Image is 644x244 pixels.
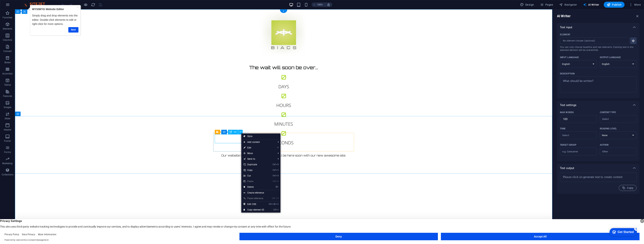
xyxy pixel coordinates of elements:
[561,133,590,138] input: ToneClear
[3,50,12,53] p: Content
[557,110,640,161] div: Text settings
[241,201,266,207] a: CtrlAltCEdit CSS
[273,169,276,171] i: Ctrl
[557,14,571,18] h6: AI Writer
[241,139,275,145] span: Add content
[22,2,50,7] img: Editor Logo
[276,174,279,177] i: X
[560,143,576,146] p: Target group
[234,131,236,133] span: H3
[91,3,95,7] i: Reload page
[557,164,640,173] div: Text output
[540,3,553,7] span: Pages
[560,127,566,130] p: Tone
[600,56,621,59] p: Output language
[3,16,12,19] p: Favorites
[5,3,37,6] strong: WYSIWYG Website Editor
[562,78,635,90] textarea: Description
[273,208,276,211] i: Ctrl
[241,179,266,184] a: CtrlVPaste
[560,56,579,59] p: Input language
[241,167,266,173] a: CtrlCCopy
[604,2,625,8] button: Publish
[601,116,629,122] input: Content typeClear
[4,151,11,154] p: Forms
[607,3,622,7] span: Publish
[277,208,279,211] i: I
[519,2,536,8] button: Design
[2,173,13,176] p: Collections
[50,0,51,4] div: Close tooltip
[11,4,27,7] div: Get Started
[276,186,279,188] i: ⌦
[28,1,31,4] div: 5
[241,196,266,201] a: Ctrl⇧VPaste reference
[4,139,11,142] p: Footer
[273,180,276,182] i: Ctrl
[3,27,12,30] p: Elements
[558,2,578,8] button: Navigator
[557,173,640,194] div: Text output
[241,133,280,139] a: Style
[276,163,279,166] i: D
[269,203,272,205] i: Ctrl
[83,2,88,7] button: Click here to leave preview mode and continue editing
[560,72,575,75] p: Description
[583,3,599,7] span: AI Writer
[91,2,95,7] button: reload
[557,101,640,110] div: Text settings
[280,10,287,13] div: +
[559,3,577,7] span: Navigator
[276,203,279,205] i: C
[560,25,572,29] p: Text input
[241,151,275,156] span: Move
[560,166,574,170] p: Text output
[600,111,616,114] p: Content type
[277,197,279,200] i: V
[3,39,12,42] p: Columns
[560,115,597,123] input: Max words
[601,149,629,154] input: AuthorClear
[560,33,570,36] p: Element
[241,190,280,196] a: Create reference
[241,156,275,162] a: Send to
[600,143,609,146] p: Author
[628,2,642,8] button: More
[560,46,637,52] span: You can only choose headline and text elements. Existing text in the selected element will be ove...
[273,163,276,166] i: Ctrl
[519,2,536,8] div: Design (Ctrl+Alt+Y)
[630,37,637,44] button: ElementYou can only choose headline and text elements. Existing text in the selected element will...
[581,2,601,8] button: AI Writer
[520,3,534,7] span: Design
[4,106,11,109] p: Images
[600,131,637,139] select: Reading level
[629,3,641,7] span: More
[557,23,640,32] div: Text input
[600,127,617,130] p: Reading level
[241,145,266,151] a: ⏎Edit
[538,2,555,8] button: Pages
[5,117,10,120] p: Slider
[2,72,13,75] p: Accordion
[3,95,12,98] p: Features
[272,197,275,200] i: Ctrl
[560,37,627,44] input: ElementYou can only choose headline and text elements. Existing text in the selected element will...
[619,185,637,191] button: Copy
[275,197,277,200] i: ⇧
[4,61,11,64] p: Boxes
[276,180,279,182] i: V
[4,128,11,131] p: Header
[50,1,51,4] a: ×
[622,186,633,190] span: Copy
[600,60,637,68] select: Output language
[276,169,279,171] i: C
[312,2,325,7] button: 100%
[5,8,51,21] p: Simply drag and drop elements into the editor. Double-click elements to edit or right-click for m...
[317,2,323,7] h6: 100%
[241,207,266,213] a: CtrlICopy element ID
[41,22,51,27] a: Next
[557,32,640,98] div: Text input
[272,203,276,205] i: Alt
[560,111,574,114] p: Max words
[3,2,30,10] div: Get Started 5 items remaining, 0% complete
